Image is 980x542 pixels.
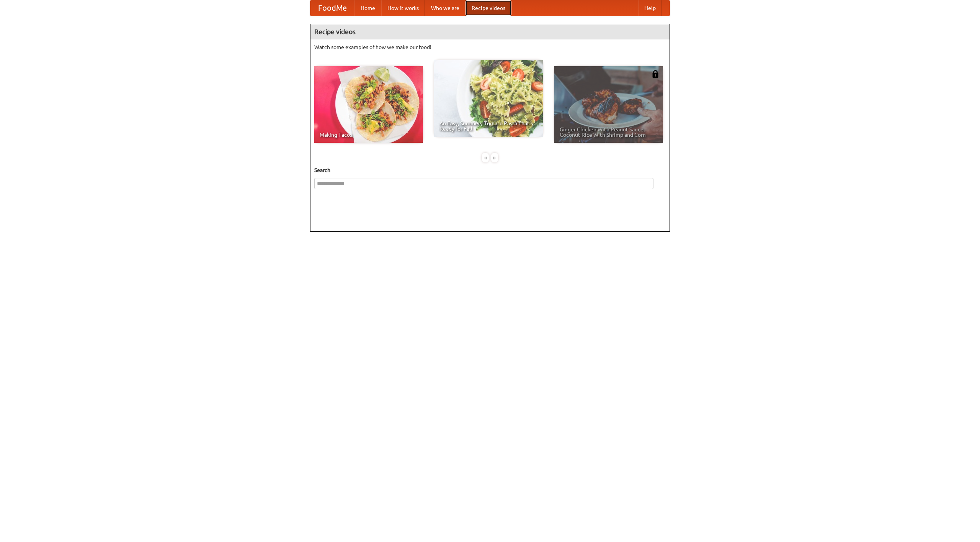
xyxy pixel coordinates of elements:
a: Who we are [425,0,465,16]
h4: Recipe videos [310,24,670,39]
span: Making Tacos [320,132,418,138]
div: » [491,153,498,162]
a: Recipe videos [465,0,511,16]
img: 483408.png [652,70,659,78]
a: Home [354,0,381,16]
a: Help [638,0,662,16]
div: « [482,153,489,162]
p: Watch some examples of how we make our food! [314,43,666,51]
a: An Easy, Summery Tomato Pasta That's Ready for Fall [434,60,543,137]
span: An Easy, Summery Tomato Pasta That's Ready for Fall [439,121,537,131]
h5: Search [314,166,666,174]
a: Making Tacos [314,66,423,143]
a: FoodMe [310,0,354,16]
a: How it works [381,0,425,16]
